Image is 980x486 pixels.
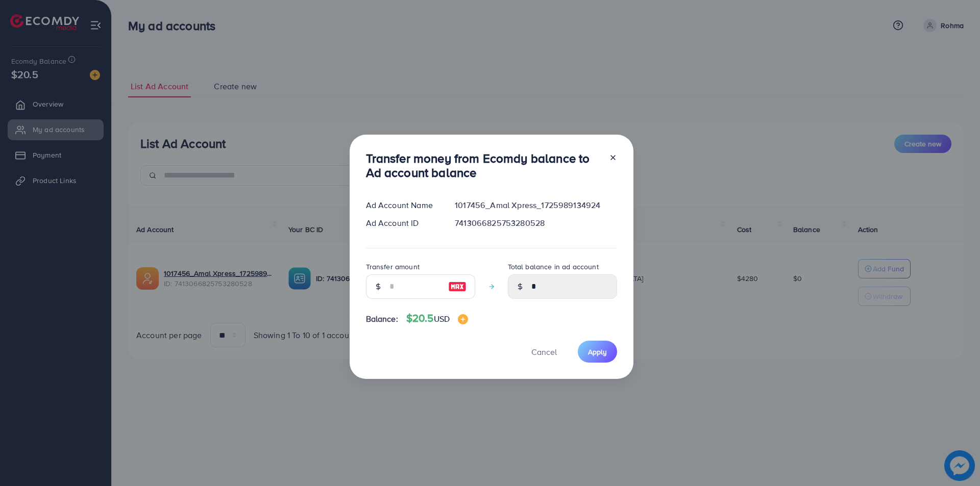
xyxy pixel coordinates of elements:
[578,341,617,363] button: Apply
[366,313,398,325] span: Balance:
[458,314,468,324] img: image
[447,199,625,211] div: 1017456_Amal Xpress_1725989134924
[358,217,447,229] div: Ad Account ID
[447,217,625,229] div: 7413066825753280528
[358,199,447,211] div: Ad Account Name
[531,346,557,357] span: Cancel
[508,262,599,272] label: Total balance in ad account
[519,341,570,363] button: Cancel
[588,347,607,357] span: Apply
[366,262,420,272] label: Transfer amount
[366,151,601,181] h3: Transfer money from Ecomdy balance to Ad account balance
[434,313,450,324] span: USD
[406,312,468,325] h4: $20.5
[448,280,467,293] img: image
